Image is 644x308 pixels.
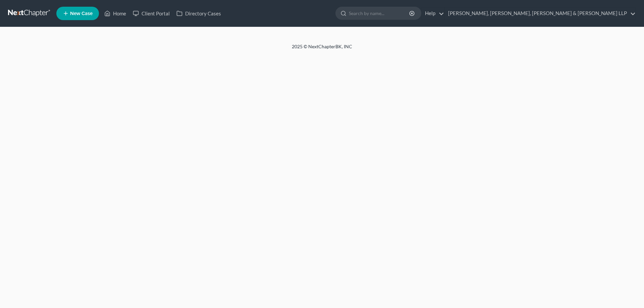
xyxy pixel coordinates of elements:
[101,7,129,19] a: Home
[131,43,513,55] div: 2025 © NextChapterBK, INC
[173,7,224,19] a: Directory Cases
[445,7,636,19] a: [PERSON_NAME], [PERSON_NAME], [PERSON_NAME] & [PERSON_NAME] LLP
[129,7,173,19] a: Client Portal
[70,11,93,16] span: New Case
[349,7,410,19] input: Search by name...
[422,7,444,19] a: Help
